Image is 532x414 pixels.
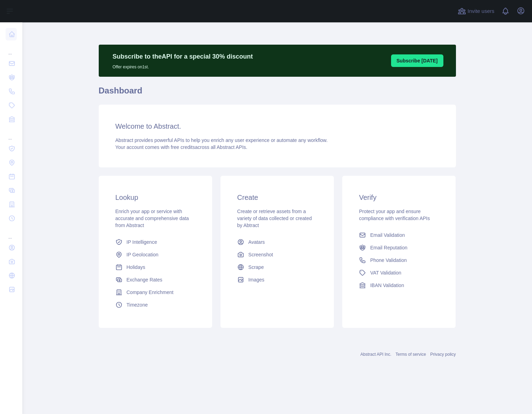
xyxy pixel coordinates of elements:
[99,85,456,102] h1: Dashboard
[113,273,198,286] a: Exchange Rates
[127,289,174,296] span: Company Enrichment
[370,282,404,289] span: IBAN Validation
[113,52,253,61] p: Subscribe to the API for a special 30 % discount
[234,248,320,261] a: Screenshot
[237,209,312,228] span: Create or retrieve assets from a variety of data collected or created by Abtract
[370,244,407,251] span: Email Reputation
[127,239,157,246] span: IP Intelligence
[127,301,148,308] span: Timezone
[456,6,496,17] button: Invite users
[113,61,253,70] p: Offer expires on 1st.
[248,251,273,258] span: Screenshot
[113,286,198,299] a: Company Enrichment
[391,54,443,67] button: Subscribe [DATE]
[430,352,456,357] a: Privacy policy
[359,209,430,221] span: Protect your app and ensure compliance with verification APIs
[113,261,198,273] a: Holidays
[6,127,17,141] div: ...
[356,279,442,292] a: IBAN Validation
[115,121,439,131] h3: Welcome to Abstract.
[6,226,17,240] div: ...
[127,276,163,283] span: Exchange Rates
[115,144,247,150] span: Your account comes with across all Abstract APIs.
[115,193,195,202] h3: Lookup
[127,264,145,271] span: Holidays
[396,352,426,357] a: Terms of service
[234,236,320,248] a: Avatars
[356,241,442,254] a: Email Reputation
[237,193,317,202] h3: Create
[356,229,442,241] a: Email Validation
[248,276,264,283] span: Images
[234,261,320,273] a: Scrape
[127,251,159,258] span: IP Geolocation
[113,299,198,311] a: Timezone
[370,269,401,276] span: VAT Validation
[360,352,391,357] a: Abstract API Inc.
[113,236,198,248] a: IP Intelligence
[234,273,320,286] a: Images
[356,254,442,266] a: Phone Validation
[467,7,494,15] span: Invite users
[370,257,407,264] span: Phone Validation
[6,42,17,56] div: ...
[115,137,328,143] span: Abstract provides powerful APIs to help you enrich any user experience or automate any workflow.
[370,232,405,239] span: Email Validation
[113,248,198,261] a: IP Geolocation
[248,239,265,246] span: Avatars
[356,266,442,279] a: VAT Validation
[171,144,195,150] span: free credits
[115,209,189,228] span: Enrich your app or service with accurate and comprehensive data from Abstract
[359,193,439,202] h3: Verify
[248,264,264,271] span: Scrape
